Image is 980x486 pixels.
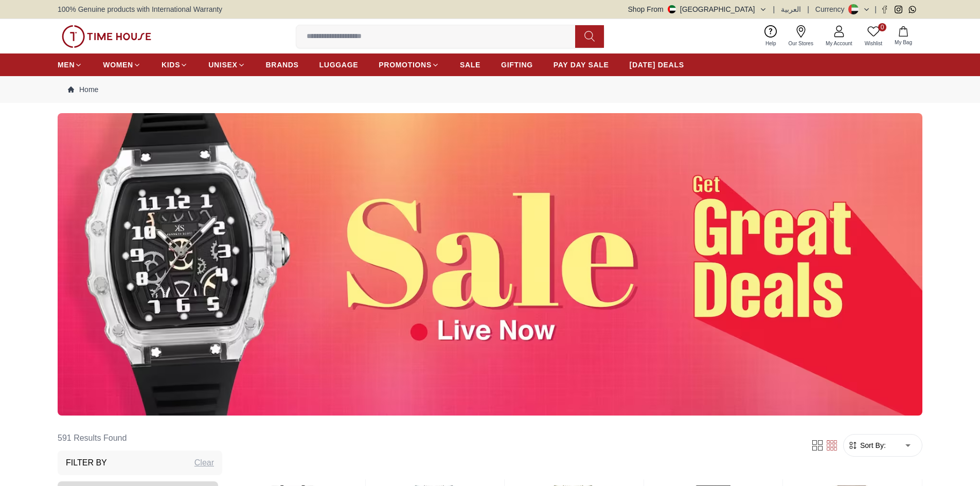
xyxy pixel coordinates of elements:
[103,60,133,70] span: WOMEN
[208,56,245,74] a: UNISEX
[781,4,801,14] button: العربية
[208,60,237,70] span: UNISEX
[878,23,886,31] span: 0
[815,4,849,14] div: Currency
[822,40,857,47] span: My Account
[266,56,299,74] a: BRANDS
[58,4,222,14] span: 100% Genuine products with International Warranty
[881,6,888,13] a: Facebook
[162,60,180,70] span: KIDS
[58,426,222,451] h6: 591 Results Found
[890,39,916,46] span: My Bag
[460,60,480,70] span: SALE
[68,84,98,95] a: Home
[630,56,684,74] a: [DATE] DEALS
[194,457,214,469] div: Clear
[630,60,684,70] span: [DATE] DEALS
[501,60,533,70] span: GIFTING
[628,4,767,14] button: Shop From[GEOGRAPHIC_DATA]
[875,4,877,14] span: |
[668,5,676,13] img: United Arab Emirates
[66,457,107,469] h3: Filter By
[785,40,817,47] span: Our Stores
[266,60,299,70] span: BRANDS
[162,56,188,74] a: KIDS
[379,56,439,74] a: PROMOTIONS
[888,24,918,48] button: My Bag
[782,23,819,49] a: Our Stores
[103,56,141,74] a: WOMEN
[58,113,922,416] img: ...
[58,56,82,74] a: MEN
[319,60,359,70] span: LUGGAGE
[554,60,609,70] span: PAY DAY SALE
[58,60,75,70] span: MEN
[319,56,359,74] a: LUGGAGE
[379,60,432,70] span: PROMOTIONS
[554,56,609,74] a: PAY DAY SALE
[848,440,886,451] button: Sort By:
[773,4,775,14] span: |
[761,40,780,47] span: Help
[58,76,922,103] nav: Breadcrumb
[759,23,782,49] a: Help
[895,6,902,13] a: Instagram
[859,23,888,49] a: 0Wishlist
[858,440,886,451] span: Sort By:
[861,40,886,47] span: Wishlist
[908,6,916,13] a: Whatsapp
[807,4,809,14] span: |
[460,56,480,74] a: SALE
[501,56,533,74] a: GIFTING
[62,25,151,48] img: ...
